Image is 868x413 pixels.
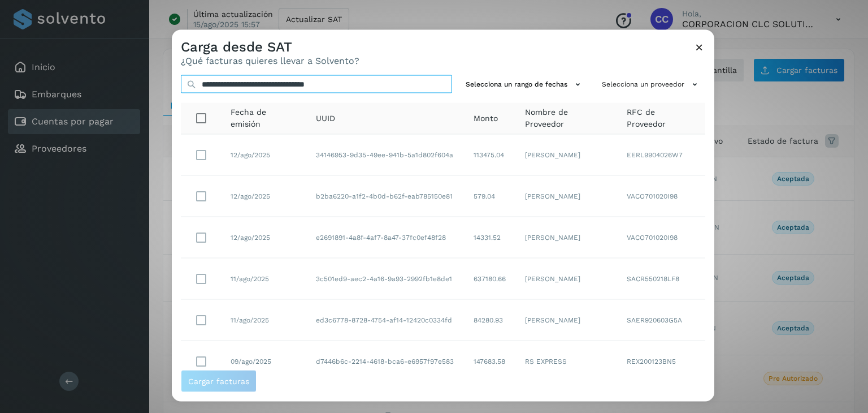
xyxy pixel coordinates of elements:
[618,134,705,175] td: EERL9904026W7
[307,341,465,382] td: d7446b6c-2214-4618-bca6-e6957f97e583
[597,75,705,94] button: Selecciona un proveedor
[618,175,705,217] td: VACO701020I98
[461,75,588,94] button: Selecciona un rango de fechas
[222,134,307,175] td: 12/ago/2025
[627,106,696,130] span: RFC de Proveedor
[516,299,618,341] td: [PERSON_NAME]
[307,217,465,258] td: e2691891-4a8f-4af7-8a47-37fc0ef48f28
[307,175,465,217] td: b2ba6220-a1f2-4b0d-b62f-eab785150e81
[231,106,298,130] span: Fecha de emisión
[188,377,249,385] span: Cargar facturas
[516,341,618,382] td: RS EXPRESS
[525,106,609,130] span: Nombre de Proveedor
[618,217,705,258] td: VACO701020I98
[618,258,705,299] td: SACR550218LF8
[516,134,618,175] td: [PERSON_NAME]
[465,258,516,299] td: 637180.66
[474,112,498,124] span: Monto
[465,175,516,217] td: 579.04
[516,175,618,217] td: [PERSON_NAME]
[307,134,465,175] td: 34146953-9d35-49ee-941b-5a1d802f604a
[618,299,705,341] td: SAER920603G5A
[222,299,307,341] td: 11/ago/2025
[516,258,618,299] td: [PERSON_NAME]
[307,299,465,341] td: ed3c6778-8728-4754-af14-12420c0334fd
[465,217,516,258] td: 14331.52
[465,134,516,175] td: 113475.04
[618,341,705,382] td: REX200123BN5
[307,258,465,299] td: 3c501ed9-aec2-4a16-9a93-2992fb1e8de1
[465,341,516,382] td: 147683.58
[181,39,359,55] h3: Carga desde SAT
[181,55,359,66] p: ¿Qué facturas quieres llevar a Solvento?
[181,370,257,393] button: Cargar facturas
[222,217,307,258] td: 12/ago/2025
[222,258,307,299] td: 11/ago/2025
[222,341,307,382] td: 09/ago/2025
[516,217,618,258] td: [PERSON_NAME]
[316,112,335,124] span: UUID
[222,175,307,217] td: 12/ago/2025
[465,299,516,341] td: 84280.93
